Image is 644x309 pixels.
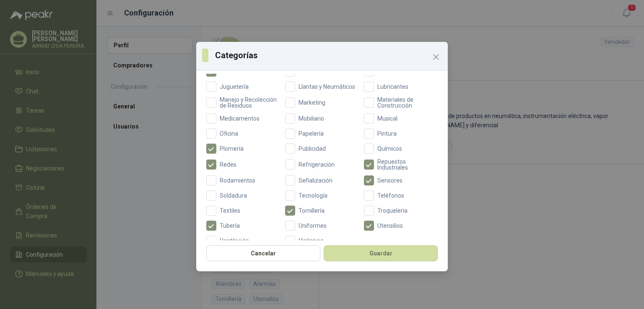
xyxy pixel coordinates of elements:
span: Instrumentación [216,69,267,75]
span: Químicos [374,146,405,152]
span: Tornillería [295,208,328,214]
span: Medicamentos [216,116,263,121]
span: Insumos Médicos [295,69,348,75]
span: Jardinería [374,69,408,75]
span: Llantas y Neumáticos [295,84,358,90]
span: Teléfonos [374,193,408,198]
button: Guardar [324,245,438,261]
span: Musical [374,116,401,121]
span: Tecnología [295,193,331,198]
span: Uniformes [295,223,330,229]
span: Rodamientos [216,178,259,183]
span: Utensilios [374,223,406,229]
span: Sensores [374,178,406,183]
span: Marketing [295,100,329,106]
span: Pintura [374,131,400,136]
span: Oficina [216,131,241,136]
span: Vigilancia [295,238,327,244]
span: Señalización [295,178,336,183]
span: Textiles [216,208,244,214]
span: Plomería [216,146,247,152]
span: Ventilación [216,238,252,244]
span: Juguetería [216,84,252,90]
button: Close [429,50,443,64]
span: Materiales de Construcción [374,97,438,108]
span: Lubricantes [374,84,412,90]
span: Publicidad [295,146,329,152]
h3: Categorías [215,49,442,62]
span: Mobiliario [295,116,327,121]
span: Papelería [295,131,327,136]
button: Cancelar [206,245,320,261]
span: Refrigeración [295,162,338,167]
span: Troqueleria [374,208,411,214]
span: Repuestos Industriales [374,159,438,170]
span: Manejo y Recolección de Residuos [216,97,280,108]
span: Soldadura [216,193,250,198]
span: Redes [216,162,240,167]
span: Tubería [216,223,243,229]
